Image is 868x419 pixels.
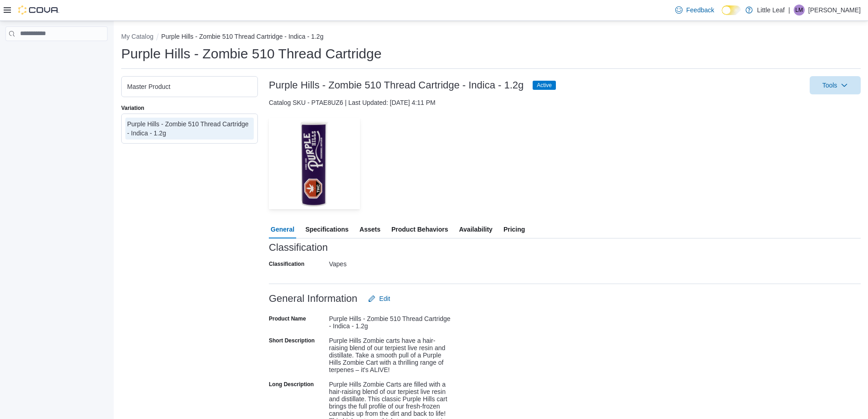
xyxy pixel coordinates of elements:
nav: Complex example [5,43,108,65]
span: Specifications [305,220,349,238]
span: Assets [360,220,380,238]
label: Short Description [269,337,315,344]
div: Leanne McPhie [794,5,805,16]
div: Vapes [329,257,451,268]
h3: Classification [269,242,328,253]
span: Product Behaviors [391,220,448,238]
span: Active [537,81,552,89]
h3: Purple Hills - Zombie 510 Thread Cartridge - Indica - 1.2g [269,80,524,91]
span: General [271,220,294,238]
span: Availability [459,220,492,238]
a: Feedback [672,1,718,19]
p: Little Leaf [757,5,785,16]
span: LM [796,5,803,16]
span: Edit [379,294,390,303]
button: Edit [365,290,394,308]
div: Master Product [127,82,252,91]
span: Feedback [686,5,714,15]
div: Purple Hills - Zombie 510 Thread Cartridge - Indica - 1.2g [127,119,252,138]
span: Tools [822,81,837,90]
nav: An example of EuiBreadcrumbs [121,32,861,43]
button: My Catalog [121,33,154,40]
span: Active [533,81,556,90]
button: Tools [810,76,861,94]
div: Purple Hills - Zombie 510 Thread Cartridge - Indica - 1.2g [329,311,451,330]
input: Dark Mode [722,5,741,15]
span: Pricing [503,220,525,238]
div: Purple Hills Zombie carts have a hair-raising blend of our terpiest live resin and distillate. Ta... [329,333,451,373]
p: | [788,5,790,16]
div: Catalog SKU - PTAE8UZ6 | Last Updated: [DATE] 4:11 PM [269,98,861,107]
img: Cova [18,5,59,15]
label: Classification [269,260,304,268]
p: [PERSON_NAME] [808,5,861,16]
label: Long Description [269,381,314,388]
h3: General Information [269,293,357,304]
label: Variation [121,104,144,112]
img: Image for Purple Hills - Zombie 510 Thread Cartridge - Indica - 1.2g [269,118,360,209]
h1: Purple Hills - Zombie 510 Thread Cartridge [121,45,381,63]
label: Product Name [269,315,306,322]
button: Purple Hills - Zombie 510 Thread Cartridge - Indica - 1.2g [161,33,324,40]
